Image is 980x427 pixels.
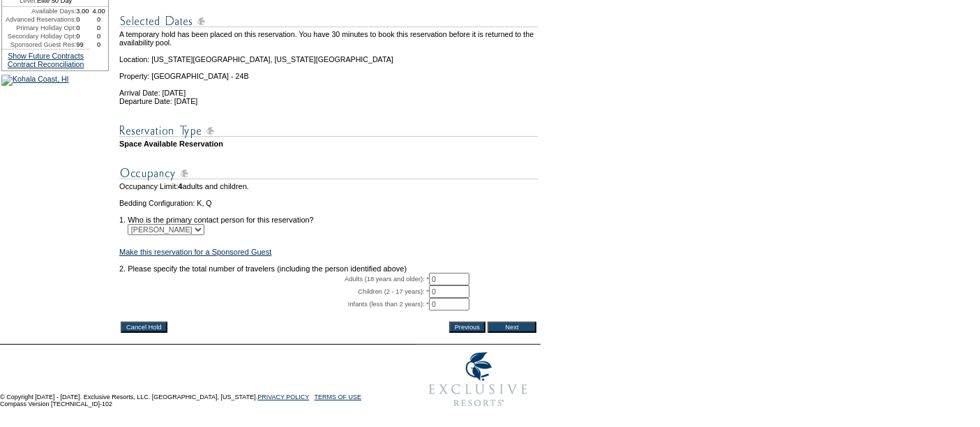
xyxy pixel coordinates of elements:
[119,30,538,47] td: A temporary hold has been placed on this reservation. You have 30 minutes to book this reservatio...
[76,7,89,15] td: 3.00
[119,13,538,30] img: subTtlSelectedDates.gif
[76,24,89,32] td: 0
[2,24,76,32] td: Primary Holiday Opt:
[89,40,108,49] td: 0
[257,394,309,400] a: PRIVACY POLICY
[119,285,429,298] td: Children (2 - 17 years): *
[89,15,108,24] td: 0
[89,7,108,15] td: 4.00
[119,207,538,224] td: 1. Who is the primary contact person for this reservation?
[119,122,538,140] img: subTtlResType.gif
[119,199,538,207] td: Bedding Configuration: K, Q
[119,140,538,148] td: Space Available Reservation
[416,345,541,414] img: Exclusive Resorts
[119,165,538,182] img: subTtlOccupancy.gif
[121,322,167,333] input: Cancel Hold
[315,394,362,400] a: TERMS OF USE
[119,273,429,285] td: Adults (18 years and older): *
[76,15,89,24] td: 0
[8,60,84,68] a: Contract Reconciliation
[119,47,538,63] td: Location: [US_STATE][GEOGRAPHIC_DATA], [US_STATE][GEOGRAPHIC_DATA]
[2,7,76,15] td: Available Days:
[119,63,538,80] td: Property: [GEOGRAPHIC_DATA] - 24B
[89,24,108,32] td: 0
[89,32,108,40] td: 0
[119,97,538,105] td: Departure Date: [DATE]
[449,322,485,333] input: Previous
[2,32,76,40] td: Secondary Holiday Opt:
[76,32,89,40] td: 0
[119,264,538,273] td: 2. Please specify the total number of travelers (including the person identified above)
[488,322,536,333] input: Next
[1,75,69,86] img: Kohala Coast, HI
[119,298,429,310] td: Infants (less than 2 years): *
[178,182,182,190] span: 4
[119,80,538,97] td: Arrival Date: [DATE]
[2,40,76,49] td: Sponsored Guest Res:
[76,40,89,49] td: 99
[8,52,84,60] a: Show Future Contracts
[119,248,271,256] a: Make this reservation for a Sponsored Guest
[119,182,538,190] td: Occupancy Limit: adults and children.
[2,15,76,24] td: Advanced Reservations:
